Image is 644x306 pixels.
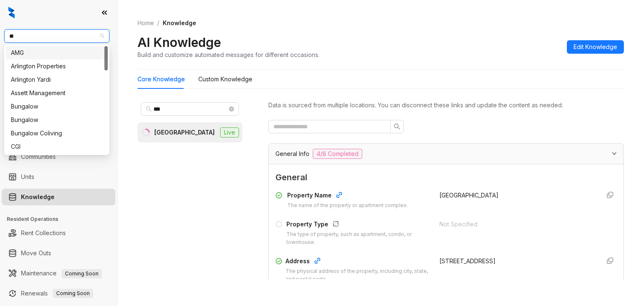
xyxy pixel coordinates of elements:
div: Arlington Yardi [11,75,103,84]
div: Bungalow [6,100,108,113]
div: Bungalow [11,115,103,124]
div: Arlington Properties [11,62,103,71]
span: General Info [275,149,309,158]
div: Property Type [286,220,429,231]
li: Rent Collections [2,225,115,241]
div: CGI [11,142,103,151]
a: Move Outs [21,245,51,262]
div: Assett Management [11,88,103,98]
span: Coming Soon [62,269,102,278]
li: Leads [2,56,115,73]
li: Leasing [2,92,115,109]
div: General Info4/8 Completed [269,144,623,164]
span: expanded [612,151,617,156]
h3: Resident Operations [7,215,117,223]
h2: AI Knowledge [138,34,221,50]
li: Knowledge [2,189,115,205]
a: Rent Collections [21,225,66,241]
span: [GEOGRAPHIC_DATA] [439,192,499,199]
div: [STREET_ADDRESS] [439,257,593,266]
div: [GEOGRAPHIC_DATA] [154,128,215,137]
span: search [146,106,152,112]
span: Live [220,127,239,137]
li: Move Outs [2,245,115,262]
li: Units [2,169,115,185]
div: Property Name [287,191,408,202]
li: Collections [2,112,115,129]
span: Coming Soon [53,289,93,298]
li: Renewals [2,285,115,302]
div: Build and customize automated messages for different occasions. [138,50,319,59]
div: Arlington Properties [6,60,108,73]
img: logo [8,7,15,18]
div: Data is sourced from multiple locations. You can disconnect these links and update the content as... [268,101,624,110]
span: close-circle [229,106,234,112]
a: Knowledge [21,189,55,205]
div: Address [286,257,429,267]
div: Core Knowledge [138,75,185,84]
div: AMG [11,48,103,57]
li: Maintenance [2,265,115,282]
span: Knowledge [163,19,196,26]
div: AMG [6,46,108,60]
div: Assett Management [6,86,108,100]
li: Communities [2,148,115,165]
div: The physical address of the property, including city, state, and postal code. [286,267,429,283]
div: The type of property, such as apartment, condo, or townhouse. [286,231,429,246]
div: Arlington Yardi [6,73,108,86]
li: / [157,18,159,28]
div: Not Specified [439,220,593,229]
span: search [394,123,400,130]
a: Communities [21,148,56,165]
span: 4/8 Completed [313,149,362,159]
a: RenewalsComing Soon [21,285,93,302]
div: Bungalow [6,113,108,127]
button: Edit Knowledge [567,40,624,54]
a: Home [136,18,156,28]
div: Custom Knowledge [198,75,252,84]
div: The name of the property or apartment complex. [287,202,408,210]
a: Units [21,169,34,185]
div: Bungalow Coliving [6,127,108,140]
div: Bungalow Coliving [11,129,103,138]
span: Edit Knowledge [574,42,617,52]
div: Bungalow [11,102,103,111]
span: General [275,171,617,184]
div: CGI [6,140,108,153]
